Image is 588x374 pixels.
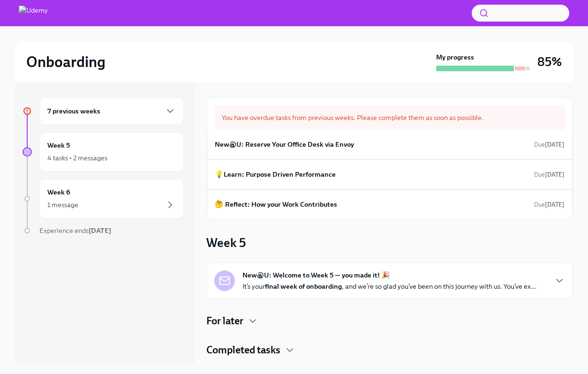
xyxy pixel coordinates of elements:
[215,167,565,181] a: 💡Learn: Purpose Driven PerformanceDue[DATE]
[534,200,565,209] span: September 20th, 2025 11:00
[215,197,565,211] a: 🤔 Reflect: How your Work ContributesDue[DATE]
[47,187,70,197] h6: Week 6
[89,226,111,235] strong: [DATE]
[39,97,184,125] div: 7 previous weeks
[39,226,111,235] span: Experience ends
[215,139,354,150] h6: New@U: Reserve Your Office Desk via Envoy
[206,314,573,328] div: For later
[215,199,337,209] h6: 🤔 Reflect: How your Work Contributes
[47,200,78,209] div: 1 message
[545,201,565,208] strong: [DATE]
[206,343,280,357] h4: Completed tasks
[47,153,107,163] div: 4 tasks • 2 messages
[215,137,565,151] a: New@U: Reserve Your Office Desk via EnvoyDue[DATE]
[47,106,100,116] h6: 7 previous weeks
[534,140,565,149] span: August 30th, 2025 13:00
[23,179,184,218] a: Week 61 message
[215,169,336,180] h6: 💡Learn: Purpose Driven Performance
[19,6,48,21] img: Udemy
[537,53,562,70] h3: 85%
[534,170,565,179] span: September 20th, 2025 11:00
[436,52,474,62] strong: My progress
[206,234,246,251] h3: Week 5
[23,132,184,172] a: Week 54 tasks • 2 messages
[206,314,243,328] h4: For later
[545,141,565,148] strong: [DATE]
[534,201,565,208] span: Due
[265,282,342,291] strong: final week of onboarding
[26,52,106,71] h2: Onboarding
[47,140,70,150] h6: Week 5
[534,171,565,178] span: Due
[534,141,565,148] span: Due
[214,105,565,130] div: You have overdue tasks from previous weeks. Please complete them as soon as possible.
[242,270,390,280] strong: New@U: Welcome to Week 5 — you made it! 🎉
[545,171,565,178] strong: [DATE]
[206,343,573,357] div: Completed tasks
[242,282,536,291] p: It’s your , and we’re so glad you’ve been on this journey with us. You’ve ex...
